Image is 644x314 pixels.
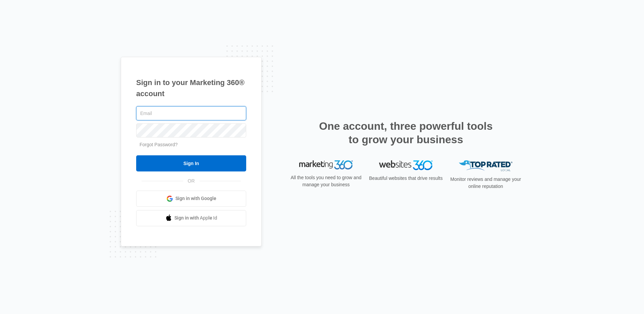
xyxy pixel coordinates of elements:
a: Forgot Password? [140,142,178,147]
span: OR [183,178,200,185]
h2: One account, three powerful tools to grow your business [317,119,495,146]
span: Sign in with Google [175,195,216,202]
a: Sign in with Google [136,191,246,207]
img: Marketing 360 [299,160,353,170]
p: All the tools you need to grow and manage your business [288,174,364,188]
span: Sign in with Apple Id [174,214,217,222]
img: Top Rated Local [459,160,513,171]
a: Sign in with Apple Id [136,210,246,226]
p: Beautiful websites that drive results [368,175,443,182]
img: Websites 360 [379,160,433,170]
h1: Sign in to your Marketing 360® account [136,77,246,99]
input: Sign In [136,155,246,171]
p: Monitor reviews and manage your online reputation [448,176,523,190]
input: Email [136,106,246,120]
